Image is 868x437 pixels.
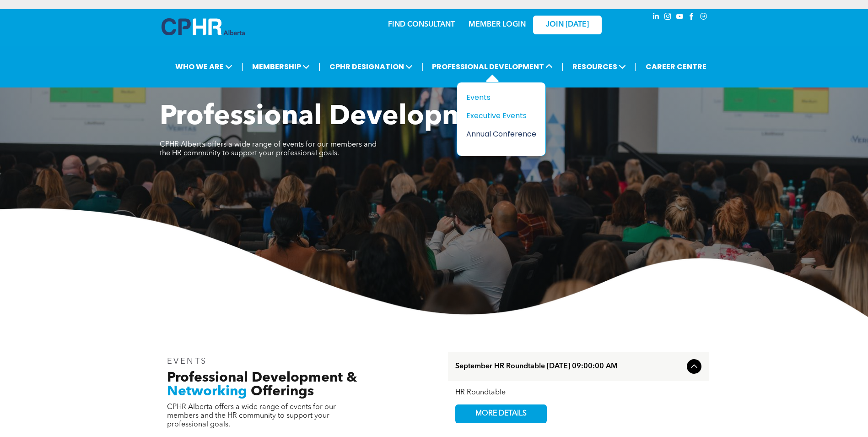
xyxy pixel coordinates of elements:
span: Offerings [251,385,314,399]
span: PROFESSIONAL DEVELOPMENT [429,58,555,75]
a: youtube [675,11,685,24]
a: Events [466,92,536,103]
span: CPHR Alberta offers a wide range of events for our members and the HR community to support your p... [167,404,336,428]
a: MEMBER LOGIN [469,21,526,28]
li: | [318,57,321,76]
span: MEMBERSHIP [249,58,313,75]
a: Executive Events [466,110,536,121]
a: FIND CONSULTANT [388,21,455,28]
span: Professional Development [160,104,511,131]
a: JOIN [DATE] [533,16,602,34]
div: Events [466,92,529,103]
li: | [241,57,243,76]
span: WHO WE ARE [173,58,235,75]
img: A blue and white logo for cp alberta [162,18,245,35]
a: Social network [699,11,709,24]
span: JOIN [DATE] [546,21,589,29]
li: | [635,57,637,76]
a: CAREER CENTRE [643,58,709,75]
span: MORE DETAILS [465,405,537,423]
a: MORE DETAILS [455,404,547,423]
div: Executive Events [466,110,529,121]
div: Annual Conference [466,128,529,140]
span: EVENTS [167,357,208,366]
li: | [561,57,564,76]
div: HR Roundtable [455,388,701,397]
span: Networking [167,385,247,399]
a: instagram [663,11,673,24]
span: RESOURCES [570,58,629,75]
span: CPHR Alberta offers a wide range of events for our members and the HR community to support your p... [160,141,377,157]
li: | [421,57,424,76]
span: September HR Roundtable [DATE] 09:00:00 AM [455,362,683,371]
span: CPHR DESIGNATION [327,58,415,75]
a: facebook [687,11,697,24]
span: Professional Development & [167,371,357,385]
a: Annual Conference [466,128,536,140]
a: linkedin [651,11,661,24]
